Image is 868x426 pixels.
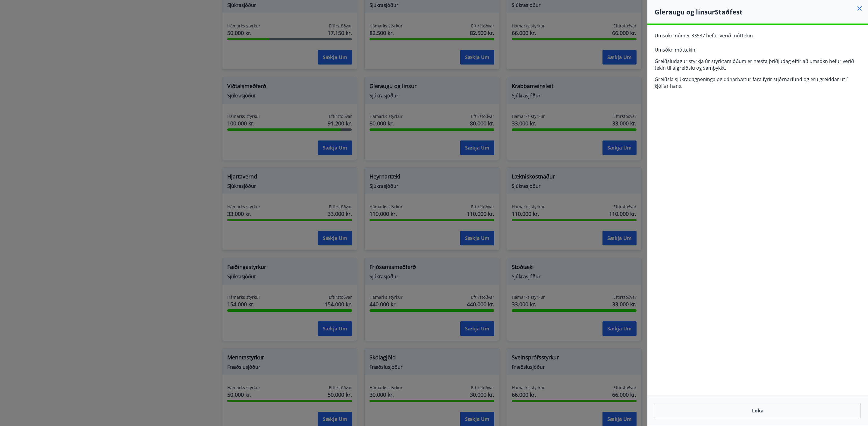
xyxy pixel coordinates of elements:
h4: Gleraugu og linsur Staðfest [655,7,868,16]
button: Loka [655,403,861,418]
p: Greiðsludagur styrkja úr styrktarsjóðum er næsta þriðjudag eftir að umsókn hefur verið tekin til ... [655,58,861,71]
span: Umsókn númer 33537 hefur verið móttekin [655,32,753,39]
p: Greiðsla sjúkradagpeninga og dánarbætur fara fyrir stjórnarfund og eru greiddar út í kjölfar hans. [655,76,861,89]
p: Umsókn móttekin. [655,46,861,53]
